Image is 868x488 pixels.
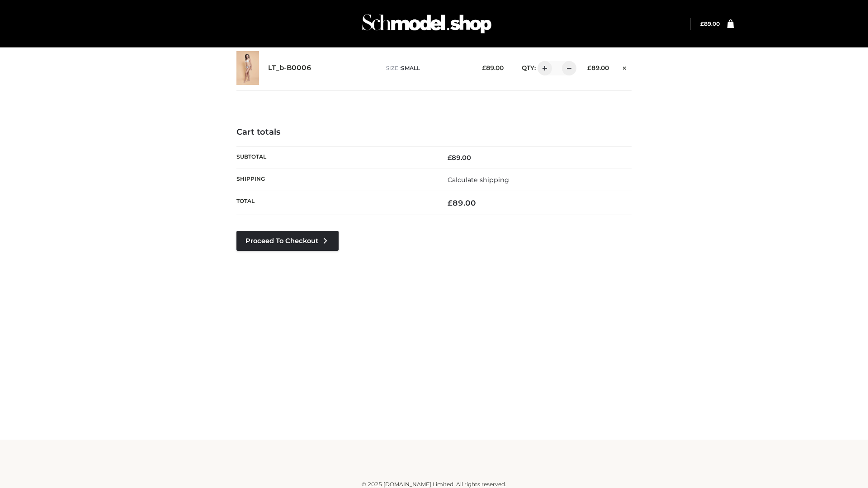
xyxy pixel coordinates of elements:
bdi: 89.00 [448,198,476,207]
a: £89.00 [700,20,720,27]
div: QTY: [513,61,573,75]
span: £ [587,64,591,71]
span: £ [482,64,486,71]
p: size : [386,64,468,72]
th: Shipping [236,169,434,191]
a: Calculate shipping [448,176,509,184]
bdi: 89.00 [448,154,471,162]
img: Schmodel Admin 964 [359,6,495,42]
th: Subtotal [236,146,434,169]
span: £ [700,20,704,27]
span: SMALL [401,65,420,71]
span: £ [448,154,452,162]
a: Remove this item [618,61,632,73]
th: Total [236,191,434,215]
h4: Cart totals [236,127,632,137]
bdi: 89.00 [587,64,609,71]
a: LT_b-B0006 [268,64,311,72]
span: £ [448,198,453,207]
bdi: 89.00 [482,64,504,71]
a: Proceed to Checkout [236,231,339,251]
bdi: 89.00 [700,20,720,27]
